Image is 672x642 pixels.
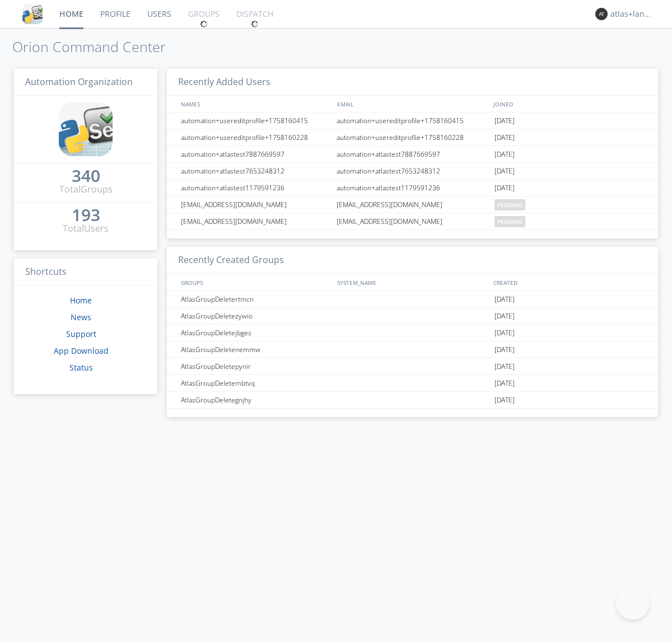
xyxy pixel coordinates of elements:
[178,146,333,162] div: automation+atlastest7887669597
[178,96,332,112] div: NAMES
[178,392,333,408] div: AtlasGroupDeletegnjhy
[72,170,100,181] div: 340
[167,180,658,196] a: automation+atlastest1179591236automation+atlastest1179591236[DATE]
[178,308,333,324] div: AtlasGroupDeletezywio
[494,358,515,375] span: [DATE]
[167,392,658,409] a: AtlasGroupDeletegnjhy[DATE]
[167,113,658,129] a: automation+usereditprofile+1758160415automation+usereditprofile+1758160415[DATE]
[178,375,333,391] div: AtlasGroupDeletembtvq
[66,329,96,339] a: Support
[334,146,492,162] div: automation+atlastest7887669597
[334,180,492,196] div: automation+atlastest1179591236
[494,216,525,227] span: pending
[71,312,91,322] a: News
[59,102,113,156] img: cddb5a64eb264b2086981ab96f4c1ba7
[167,196,658,213] a: [EMAIL_ADDRESS][DOMAIN_NAME][EMAIL_ADDRESS][DOMAIN_NAME]pending
[22,4,43,24] img: cddb5a64eb264b2086981ab96f4c1ba7
[72,209,100,221] div: 193
[178,213,333,229] div: [EMAIL_ADDRESS][DOMAIN_NAME]
[167,129,658,146] a: automation+usereditprofile+1758160228automation+usereditprofile+1758160228[DATE]
[72,209,100,222] a: 193
[167,358,658,375] a: AtlasGroupDeletepynir[DATE]
[178,113,333,129] div: automation+usereditprofile+1758160415
[167,375,658,392] a: AtlasGroupDeletembtvq[DATE]
[494,146,515,163] span: [DATE]
[334,213,492,229] div: [EMAIL_ADDRESS][DOMAIN_NAME]
[251,20,259,28] img: spin.svg
[178,129,333,146] div: automation+usereditprofile+1758160228
[494,308,515,325] span: [DATE]
[178,291,333,307] div: AtlasGroupDeletertmcn
[334,113,492,129] div: automation+usereditprofile+1758160415
[494,325,515,341] span: [DATE]
[178,274,332,290] div: GROUPS
[14,259,157,286] h3: Shortcuts
[167,291,658,308] a: AtlasGroupDeletertmcn[DATE]
[334,129,492,146] div: automation+usereditprofile+1758160228
[54,345,109,356] a: App Download
[70,295,92,306] a: Home
[200,20,208,28] img: spin.svg
[178,325,333,341] div: AtlasGroupDeletejbges
[167,325,658,341] a: AtlasGroupDeletejbges[DATE]
[63,222,109,235] div: Total Users
[494,113,515,129] span: [DATE]
[494,199,525,210] span: pending
[178,180,333,196] div: automation+atlastest1179591236
[167,247,658,274] h3: Recently Created Groups
[494,163,515,180] span: [DATE]
[167,69,658,96] h3: Recently Added Users
[595,8,608,20] img: 373638.png
[494,392,515,409] span: [DATE]
[491,96,647,112] div: JOINED
[167,213,658,230] a: [EMAIL_ADDRESS][DOMAIN_NAME][EMAIL_ADDRESS][DOMAIN_NAME]pending
[494,291,515,308] span: [DATE]
[72,170,100,183] a: 340
[494,375,515,392] span: [DATE]
[334,274,491,290] div: SYSTEM_NAME
[59,183,113,196] div: Total Groups
[610,8,652,20] div: atlas+language+check
[25,76,133,88] span: Automation Organization
[167,308,658,325] a: AtlasGroupDeletezywio[DATE]
[167,146,658,163] a: automation+atlastest7887669597automation+atlastest7887669597[DATE]
[178,163,333,179] div: automation+atlastest7653248312
[178,341,333,358] div: AtlasGroupDeletenemmw
[178,358,333,374] div: AtlasGroupDeletepynir
[334,196,492,213] div: [EMAIL_ADDRESS][DOMAIN_NAME]
[491,274,647,290] div: CREATED
[494,180,515,196] span: [DATE]
[334,163,492,179] div: automation+atlastest7653248312
[494,341,515,358] span: [DATE]
[494,129,515,146] span: [DATE]
[167,341,658,358] a: AtlasGroupDeletenemmw[DATE]
[334,96,491,112] div: EMAIL
[616,586,650,620] iframe: Toggle Customer Support
[178,196,333,213] div: [EMAIL_ADDRESS][DOMAIN_NAME]
[69,362,93,373] a: Status
[167,163,658,180] a: automation+atlastest7653248312automation+atlastest7653248312[DATE]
